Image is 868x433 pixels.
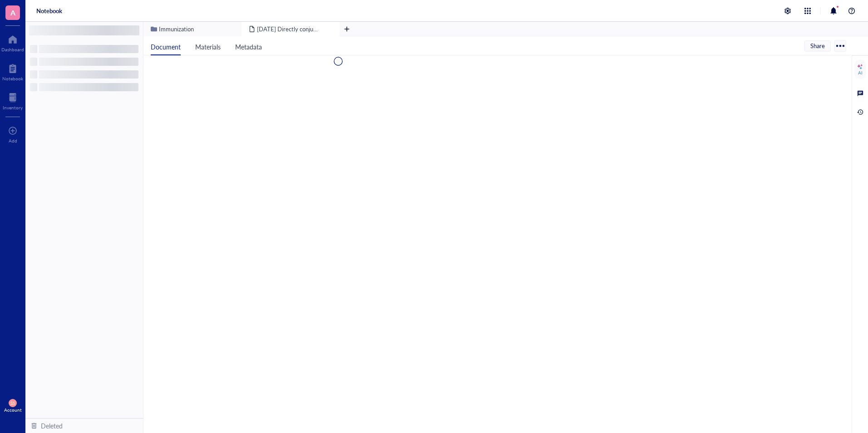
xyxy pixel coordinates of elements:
[4,407,22,413] div: Account
[2,76,23,81] div: Notebook
[9,138,17,143] div: Add
[10,7,15,18] span: A
[36,7,62,15] a: Notebook
[3,90,23,110] a: Inventory
[804,40,831,51] button: Share
[1,47,24,52] div: Dashboard
[235,42,262,51] span: Metadata
[195,42,221,51] span: Materials
[10,401,15,406] span: SS
[1,32,24,52] a: Dashboard
[151,42,181,51] span: Document
[858,70,863,75] div: AI
[2,61,23,81] a: Notebook
[810,42,825,50] span: Share
[3,105,23,110] div: Inventory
